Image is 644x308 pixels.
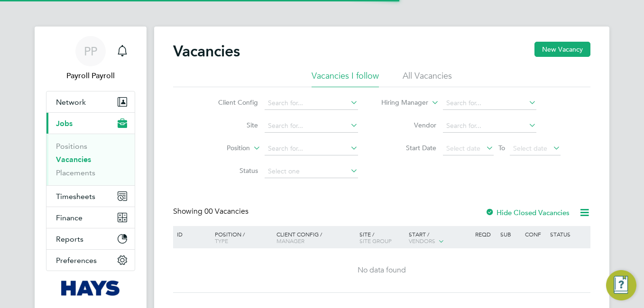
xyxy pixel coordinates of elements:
button: New Vacancy [534,42,590,57]
a: Vacancies [56,155,91,164]
img: hays-logo-retina.png [61,281,120,296]
span: Finance [56,213,83,222]
input: Search for... [443,97,536,110]
a: Positions [56,142,87,151]
input: Select one [265,165,358,178]
a: Placements [56,168,95,177]
div: No data found [175,265,589,275]
div: Reqd [473,226,497,242]
span: Type [215,237,228,245]
button: Engage Resource Center [606,270,636,300]
div: Showing [173,207,250,217]
span: Select date [446,144,480,153]
div: Sub [498,226,523,242]
button: Timesheets [46,186,135,207]
span: Vendors [409,237,435,245]
input: Search for... [265,142,358,155]
li: Vacancies I follow [312,70,379,87]
span: PP [84,45,97,57]
label: Start Date [382,144,436,152]
span: Payroll Payroll [46,70,135,82]
button: Finance [46,207,135,228]
h2: Vacancies [173,42,240,61]
button: Reports [46,228,135,249]
label: Position [195,144,250,153]
label: Status [203,166,258,175]
li: All Vacancies [403,70,452,87]
a: Go to home page [46,281,135,296]
span: Timesheets [56,192,95,201]
span: To [496,142,508,154]
div: Conf [523,226,547,242]
div: Client Config / [274,226,357,249]
div: Site / [357,226,407,249]
span: Manager [276,237,304,245]
label: Hide Closed Vacancies [485,208,570,217]
a: PPPayroll Payroll [46,36,135,82]
label: Vendor [382,121,436,129]
label: Site [203,121,258,129]
span: Reports [56,235,83,244]
span: Preferences [56,256,97,265]
div: Status [548,226,589,242]
span: 00 Vacancies [204,207,248,216]
span: Jobs [56,119,73,128]
span: Network [56,98,86,107]
div: Jobs [46,134,135,185]
div: Position / [208,226,274,249]
button: Jobs [46,113,135,134]
input: Search for... [443,119,536,133]
label: Hiring Manager [374,98,428,108]
button: Preferences [46,250,135,271]
span: Select date [513,144,547,153]
input: Search for... [265,119,358,133]
label: Client Config [203,98,258,107]
span: Site Group [359,237,392,245]
input: Search for... [265,97,358,110]
button: Network [46,91,135,112]
div: ID [175,226,208,242]
div: Start / [406,226,473,250]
